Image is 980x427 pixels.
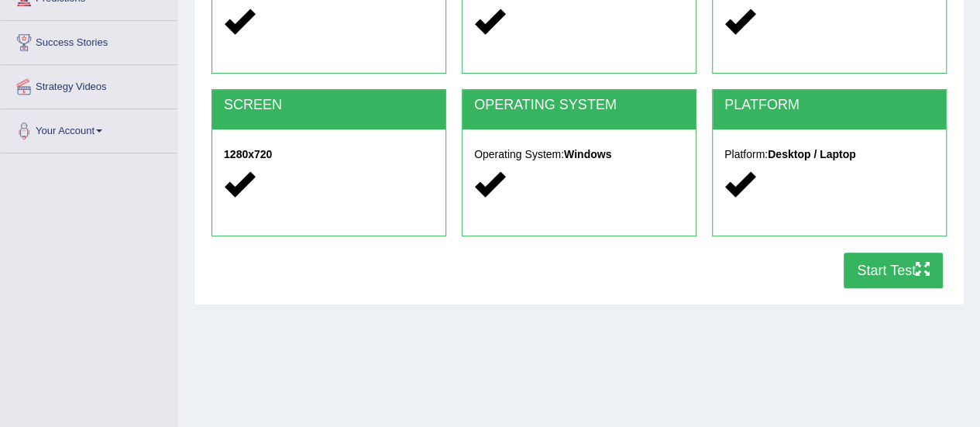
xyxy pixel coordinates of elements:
a: Success Stories [1,21,177,60]
strong: Desktop / Laptop [768,148,856,160]
h2: PLATFORM [724,98,934,113]
strong: Windows [564,148,611,160]
h5: Platform: [724,149,934,160]
h5: Operating System: [474,149,684,160]
h2: SCREEN [224,98,434,113]
a: Strategy Videos [1,65,177,104]
h2: OPERATING SYSTEM [474,98,684,113]
button: Start Test [844,253,943,288]
a: Your Account [1,109,177,148]
strong: 1280x720 [224,148,272,160]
